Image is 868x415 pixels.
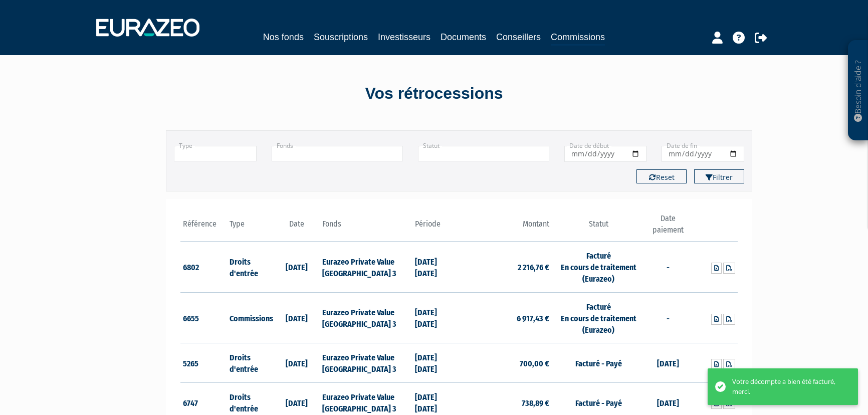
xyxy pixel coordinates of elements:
[645,343,692,383] td: [DATE]
[459,292,552,343] td: 6 917,43 €
[320,343,412,383] td: Eurazeo Private Value [GEOGRAPHIC_DATA] 3
[645,213,692,242] th: Date paiement
[320,292,412,343] td: Eurazeo Private Value [GEOGRAPHIC_DATA] 3
[552,292,644,343] td: Facturé En cours de traitement (Eurazeo)
[412,343,459,383] td: [DATE] [DATE]
[412,242,459,293] td: [DATE] [DATE]
[459,213,552,242] th: Montant
[459,343,552,383] td: 700,00 €
[227,292,274,343] td: Commissions
[227,213,274,242] th: Type
[412,213,459,242] th: Période
[96,19,199,37] img: 1732889491-logotype_eurazeo_blanc_rvb.png
[412,292,459,343] td: [DATE] [DATE]
[180,213,227,242] th: Référence
[263,30,304,44] a: Nos fonds
[227,242,274,293] td: Droits d'entrée
[552,242,644,293] td: Facturé En cours de traitement (Eurazeo)
[273,213,320,242] th: Date
[496,30,541,44] a: Conseillers
[551,30,605,46] a: Commissions
[694,169,744,183] button: Filtrer
[645,242,692,293] td: -
[180,242,227,293] td: 6802
[314,30,368,44] a: Souscriptions
[636,169,687,183] button: Reset
[320,242,412,293] td: Eurazeo Private Value [GEOGRAPHIC_DATA] 3
[459,242,552,293] td: 2 216,76 €
[227,343,274,383] td: Droits d'entrée
[273,292,320,343] td: [DATE]
[645,292,692,343] td: -
[148,82,720,105] div: Vos rétrocessions
[320,213,412,242] th: Fonds
[552,343,644,383] td: Facturé - Payé
[441,30,486,44] a: Documents
[852,46,864,136] p: Besoin d'aide ?
[180,292,227,343] td: 6655
[273,242,320,293] td: [DATE]
[180,343,227,383] td: 5265
[273,343,320,383] td: [DATE]
[378,30,430,44] a: Investisseurs
[552,213,644,242] th: Statut
[732,377,843,396] div: Votre décompte a bien été facturé, merci.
